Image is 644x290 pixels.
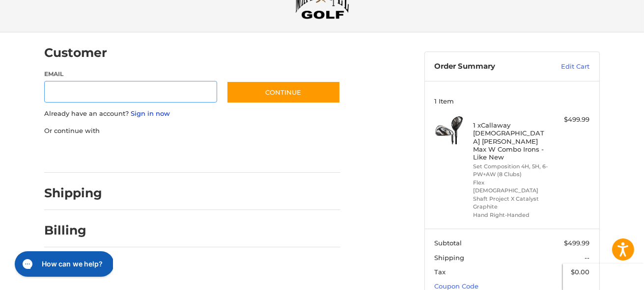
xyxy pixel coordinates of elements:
[474,162,549,179] li: Set Composition 4H, 5H, 6-PW+AW (8 Clubs)
[435,282,479,290] a: Coupon Code
[124,145,198,163] iframe: PayPal-paylater
[10,248,113,280] iframe: Gorgias live chat messenger
[563,264,644,290] iframe: Google Customer Reviews
[474,121,549,161] h4: 1 x Callaway [DEMOGRAPHIC_DATA] [PERSON_NAME] Max W Combo Irons - Like New
[5,3,104,29] button: Open gorgias live chat
[208,145,281,163] iframe: PayPal-venmo
[44,185,102,201] h2: Shipping
[435,97,590,105] h3: 1 Item
[32,11,93,21] h1: How can we help?
[44,126,340,136] p: Or continue with
[540,62,590,72] a: Edit Cart
[41,145,115,163] iframe: PayPal-paypal
[44,223,102,238] h2: Billing
[474,179,549,195] li: Flex [DEMOGRAPHIC_DATA]
[131,109,170,117] a: Sign in now
[44,70,217,79] label: Email
[585,254,590,262] span: --
[474,211,549,219] li: Hand Right-Handed
[564,239,590,247] span: $499.99
[435,62,540,72] h3: Order Summary
[435,254,465,262] span: Shipping
[551,115,590,125] div: $499.99
[435,239,462,247] span: Subtotal
[44,109,340,119] p: Already have an account?
[226,81,340,104] button: Continue
[435,268,446,276] span: Tax
[474,195,549,211] li: Shaft Project X Catalyst Graphite
[44,45,107,60] h2: Customer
